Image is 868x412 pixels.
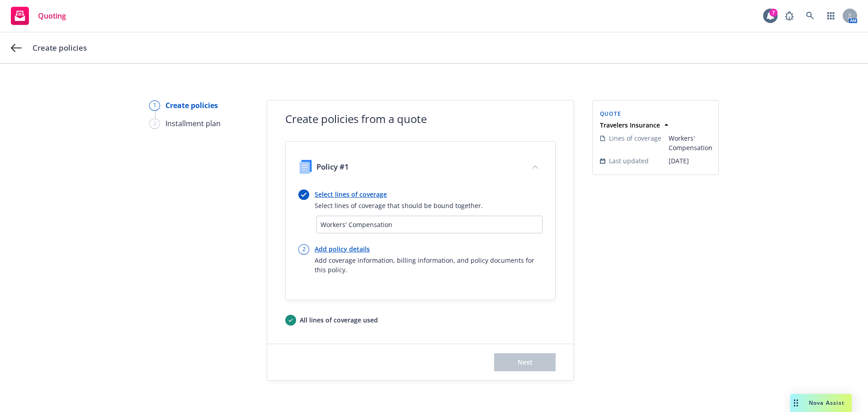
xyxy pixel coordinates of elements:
[822,7,840,25] a: Switch app
[518,358,533,366] span: Next
[321,220,538,229] div: Workers' Compensation
[600,121,660,129] strong: Travelers Insurance
[790,394,802,412] div: Drag to move
[285,111,556,127] span: Create policies from a quote
[38,12,66,19] span: Quoting
[609,133,661,143] span: Lines of coverage
[769,9,778,17] div: 7
[315,256,542,275] div: Add coverage information, billing information, and policy documents for this policy.
[809,399,844,407] span: Nova Assist
[33,43,87,53] span: Create policies
[149,118,160,129] div: 2
[7,3,70,28] a: Quoting
[315,201,483,210] div: Select lines of coverage that should be bound together.
[600,110,621,118] span: Quote
[298,244,309,255] div: 2
[669,133,712,152] span: Workers' Compensation
[494,353,556,371] button: Next
[669,156,712,166] span: [DATE]
[780,7,798,25] a: Report a Bug
[315,189,483,199] a: Select lines of coverage
[315,244,542,254] a: Add policy details
[528,160,542,174] button: collapse content
[316,162,349,171] h1: Policy #1
[609,156,649,166] span: Last updated
[300,315,378,325] div: All lines of coverage used
[149,100,160,111] div: 1
[790,394,852,412] button: Nova Assist
[165,100,218,111] div: Create policies
[165,118,221,129] div: Installment plan
[288,149,553,186] div: Policy #1collapse content
[801,7,819,25] a: Search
